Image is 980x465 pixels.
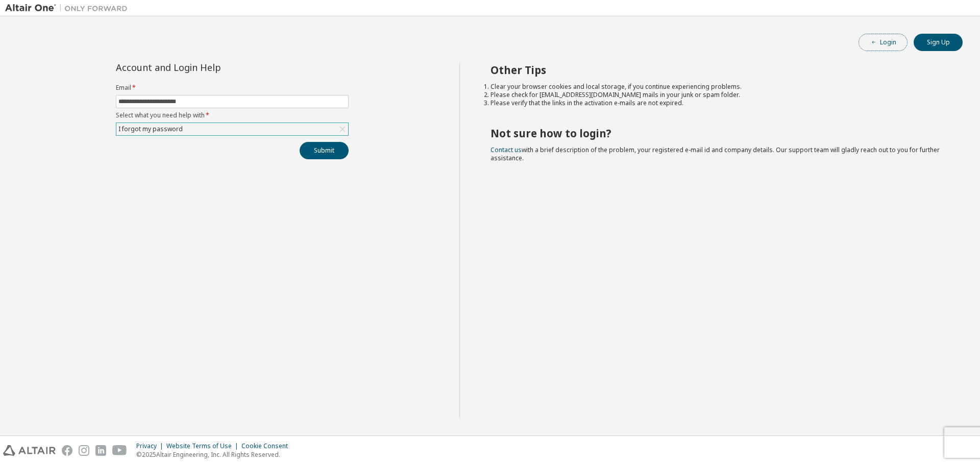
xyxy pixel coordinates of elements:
li: Please check for [EMAIL_ADDRESS][DOMAIN_NAME] mails in your junk or spam folder. [491,91,945,99]
img: facebook.svg [62,445,72,456]
label: Email [116,84,349,92]
img: linkedin.svg [95,445,106,456]
a: Contact us [491,145,522,154]
span: with a brief description of the problem, your registered e-mail id and company details. Our suppo... [491,145,940,162]
div: I forgot my password [116,123,348,135]
img: altair_logo.svg [3,445,56,456]
div: Cookie Consent [241,442,294,450]
div: Website Terms of Use [166,442,241,450]
label: Select what you need help with [116,111,349,119]
div: I forgot my password [117,124,184,135]
p: © 2025 Altair Engineering, Inc. All Rights Reserved. [136,450,294,459]
img: instagram.svg [79,445,89,456]
div: Privacy [136,442,166,450]
button: Sign Up [914,34,963,51]
img: youtube.svg [112,445,127,456]
h2: Other Tips [491,63,945,77]
img: Altair One [5,3,133,13]
div: Account and Login Help [116,63,302,71]
li: Please verify that the links in the activation e-mails are not expired. [491,99,945,107]
button: Submit [300,142,349,159]
h2: Not sure how to login? [491,127,945,140]
button: Login [859,34,908,51]
li: Clear your browser cookies and local storage, if you continue experiencing problems. [491,83,945,91]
